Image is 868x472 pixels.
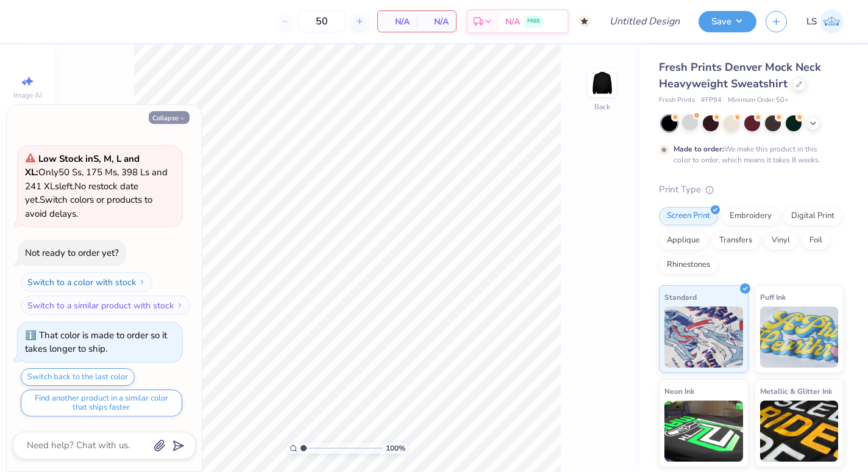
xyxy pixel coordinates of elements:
[385,15,410,28] span: N/A
[664,385,694,398] span: Neon Ink
[505,15,520,28] span: N/A
[699,11,756,32] button: Save
[594,101,610,112] div: Back
[760,291,786,303] span: Puff Ink
[590,71,614,95] img: Back
[760,307,839,368] img: Puff Ink
[298,10,346,32] input: – –
[760,401,839,462] img: Metallic & Glitter Ink
[674,144,724,154] strong: Made to order:
[711,231,760,250] div: Transfers
[722,207,780,225] div: Embroidery
[386,443,405,454] span: 100 %
[664,291,697,303] span: Standard
[806,10,844,34] a: LS
[600,9,689,34] input: Untitled Design
[659,256,718,274] div: Rhinestones
[659,60,821,91] span: Fresh Prints Denver Mock Neck Heavyweight Sweatshirt
[659,183,844,197] div: Print Type
[659,231,708,250] div: Applique
[176,302,183,309] img: Switch to a similar product with stock
[664,307,743,368] img: Standard
[25,153,140,179] strong: Low Stock in S, M, L and XL :
[820,10,844,34] img: Leah Smith
[149,111,190,124] button: Collapse
[802,231,830,250] div: Foil
[674,143,824,165] div: We make this product in this color to order, which means it takes 8 weeks.
[21,390,182,416] button: Find another product in a similar color that ships faster
[21,296,190,315] button: Switch to a similar product with stock
[21,272,152,292] button: Switch to a color with stock
[25,247,119,259] div: Not ready to order yet?
[783,207,842,225] div: Digital Print
[13,90,42,100] span: Image AI
[659,95,695,106] span: Fresh Prints
[728,95,789,106] span: Minimum Order: 50 +
[659,207,718,225] div: Screen Print
[25,329,167,355] div: That color is made to order so it takes longer to ship.
[25,180,138,206] span: No restock date yet.
[21,368,135,386] button: Switch back to the last color
[764,231,798,250] div: Vinyl
[701,95,722,106] span: # FP94
[806,15,817,29] span: LS
[138,278,146,286] img: Switch to a color with stock
[527,17,540,26] span: FREE
[760,385,832,398] span: Metallic & Glitter Ink
[664,401,743,462] img: Neon Ink
[25,153,168,220] span: Only 50 Ss, 175 Ms, 398 Ls and 241 XLs left. Switch colors or products to avoid delays.
[424,15,449,28] span: N/A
